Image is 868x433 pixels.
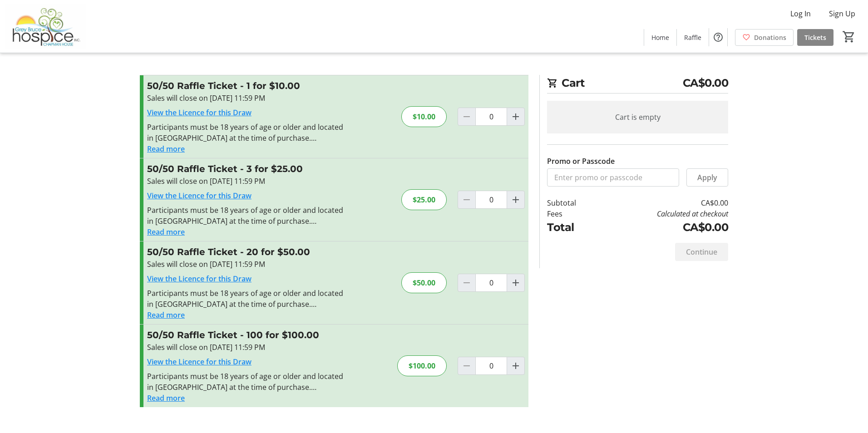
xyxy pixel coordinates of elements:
[547,156,615,167] label: Promo or Passcode
[822,6,863,21] button: Sign Up
[684,33,701,42] span: Raffle
[147,328,345,342] h3: 50/50 Raffle Ticket - 100 for $100.00
[683,75,729,91] span: CA$0.00
[147,371,345,393] div: Participants must be 18 years of age or older and located in [GEOGRAPHIC_DATA] at the time of pur...
[147,143,185,154] button: Read more
[709,28,727,46] button: Help
[600,219,728,236] td: CA$0.00
[147,162,345,176] h3: 50/50 Raffle Ticket - 3 for $25.00
[547,168,679,187] input: Enter promo or passcode
[651,33,669,42] span: Home
[147,191,252,201] a: View the Licence for this Draw
[5,4,86,49] img: Grey Bruce Hospice's Logo
[147,310,185,320] button: Read more
[600,197,728,208] td: CA$0.00
[147,176,345,187] div: Sales will close on [DATE] 11:59 PM
[547,197,600,208] td: Subtotal
[644,29,676,46] a: Home
[547,219,600,236] td: Total
[547,101,728,133] div: Cart is empty
[147,79,345,93] h3: 50/50 Raffle Ticket - 1 for $10.00
[841,29,857,45] button: Cart
[401,189,447,210] div: $25.00
[677,29,709,46] a: Raffle
[401,106,447,127] div: $10.00
[829,8,855,19] span: Sign Up
[507,191,524,208] button: Increment by one
[401,272,447,293] div: $50.00
[475,108,507,126] input: 50/50 Raffle Ticket Quantity
[475,274,507,292] input: 50/50 Raffle Ticket Quantity
[147,357,252,367] a: View the Licence for this Draw
[790,8,811,19] span: Log In
[147,259,345,270] div: Sales will close on [DATE] 11:59 PM
[507,108,524,125] button: Increment by one
[147,122,345,143] div: Participants must be 18 years of age or older and located in [GEOGRAPHIC_DATA] at the time of pur...
[147,245,345,259] h3: 50/50 Raffle Ticket - 20 for $50.00
[600,208,728,219] td: Calculated at checkout
[547,208,600,219] td: Fees
[475,357,507,375] input: 50/50 Raffle Ticket Quantity
[147,288,345,310] div: Participants must be 18 years of age or older and located in [GEOGRAPHIC_DATA] at the time of pur...
[147,93,345,103] div: Sales will close on [DATE] 11:59 PM
[507,357,524,374] button: Increment by one
[686,168,728,187] button: Apply
[147,108,252,118] a: View the Licence for this Draw
[475,191,507,209] input: 50/50 Raffle Ticket Quantity
[797,29,833,46] a: Tickets
[735,29,794,46] a: Donations
[547,75,728,93] h2: Cart
[754,33,786,42] span: Donations
[783,6,818,21] button: Log In
[804,33,826,42] span: Tickets
[147,393,185,403] button: Read more
[507,274,524,291] button: Increment by one
[697,172,717,183] span: Apply
[147,226,185,237] button: Read more
[397,355,447,376] div: $100.00
[147,342,345,353] div: Sales will close on [DATE] 11:59 PM
[147,274,252,284] a: View the Licence for this Draw
[147,205,345,226] div: Participants must be 18 years of age or older and located in [GEOGRAPHIC_DATA] at the time of pur...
